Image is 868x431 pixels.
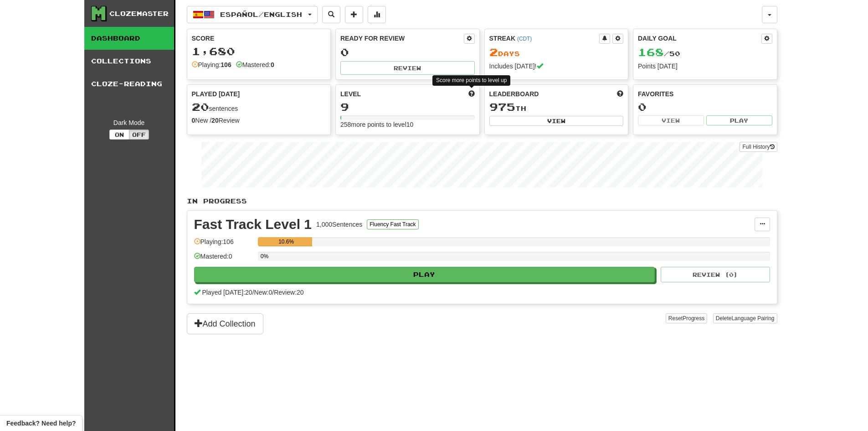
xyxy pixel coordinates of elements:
div: 0 [340,47,475,58]
a: Collections [84,50,174,73]
span: 20 [192,100,209,113]
span: Español / English [220,10,302,18]
strong: 106 [221,61,231,68]
div: Daily Goal [638,34,761,44]
span: Open feedback widget [6,419,76,428]
button: View [638,115,704,125]
span: This week in points, UTC [617,89,623,99]
button: View [489,116,624,126]
span: 2 [489,46,498,58]
span: / [272,289,274,296]
strong: 0 [271,61,274,68]
div: th [489,101,624,113]
div: Score more points to level up [432,75,510,86]
button: Español/English [187,6,318,23]
span: 168 [638,46,664,58]
div: 9 [340,101,475,113]
button: Review [340,61,475,75]
div: Favorites [638,89,772,99]
button: ResetProgress [666,313,707,323]
div: Day s [489,47,624,58]
div: Points [DATE] [638,62,772,71]
div: 1,000 Sentences [316,220,362,229]
div: Playing: [192,60,231,69]
div: Mastered: [236,60,274,69]
button: On [109,130,129,140]
div: Ready for Review [340,34,464,43]
span: New: 0 [254,289,272,296]
button: Search sentences [322,6,340,23]
div: Fast Track Level 1 [194,218,312,231]
span: / 50 [638,50,680,57]
div: New / Review [192,116,326,125]
div: Mastered: 0 [194,252,253,267]
div: 0 [638,101,772,113]
button: Play [706,115,772,125]
button: More stats [368,6,386,23]
button: Fluency Fast Track [367,219,418,229]
button: DeleteLanguage Pairing [713,313,777,323]
a: (CDT) [517,36,532,42]
button: Add Collection [187,313,263,334]
div: Clozemaster [109,9,169,18]
span: Level [340,89,361,99]
div: 1,680 [192,46,326,57]
span: 975 [489,100,515,113]
span: Played [DATE] [192,89,240,99]
div: 258 more points to level 10 [340,120,475,129]
div: 10.6% [261,237,312,246]
span: Language Pairing [731,315,774,322]
div: sentences [192,101,326,113]
button: Off [129,130,149,140]
strong: 0 [192,117,195,124]
a: Full History [740,142,777,152]
p: In Progress [187,197,777,206]
span: Review: 20 [274,289,303,296]
strong: 20 [211,117,219,124]
div: Playing: 106 [194,237,253,252]
div: Includes [DATE]! [489,62,624,71]
span: Played [DATE]: 20 [202,289,252,296]
span: Progress [683,315,704,322]
span: / [252,289,254,296]
button: Play [194,267,655,282]
div: Dark Mode [91,118,167,127]
div: Streak [489,34,600,43]
div: Score [192,34,326,43]
a: Cloze-Reading [84,73,174,95]
span: Leaderboard [489,89,539,99]
button: Add sentence to collection [345,6,363,23]
button: Review (0) [661,267,770,282]
a: Dashboard [84,27,174,50]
